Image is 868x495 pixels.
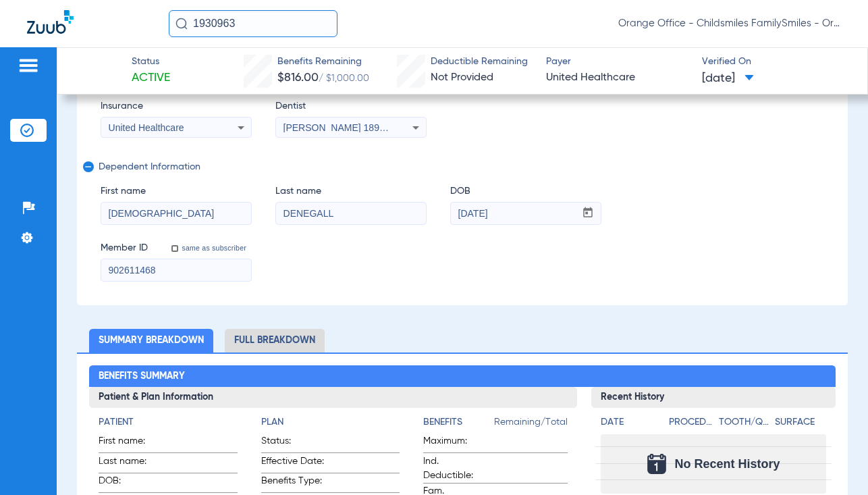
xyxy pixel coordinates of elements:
[546,70,690,86] span: United Healthcare
[261,434,327,452] span: Status:
[801,430,868,495] iframe: Chat Widget
[423,454,489,483] span: Ind. Deductible:
[132,70,170,86] span: Active
[277,72,319,84] span: $816.00
[669,415,713,434] app-breakdown-title: Procedure
[89,365,836,387] h2: Benefits Summary
[283,122,416,133] span: [PERSON_NAME] 1891217337
[261,474,327,492] span: Benefits Type:
[775,415,826,434] app-breakdown-title: Surface
[101,241,148,255] span: Member ID
[719,415,770,434] app-breakdown-title: Tooth/Quad
[275,184,427,199] span: Last name
[669,415,713,429] h4: Procedure
[601,415,657,429] h4: Date
[431,72,493,83] span: Not Provided
[132,55,170,69] span: Status
[423,434,489,452] span: Maximum:
[99,161,822,172] span: Dependent Information
[109,122,184,133] span: United Healthcare
[277,55,369,69] span: Benefits Remaining
[169,10,337,37] input: Search for patients
[546,55,690,69] span: Payer
[591,387,836,409] h3: Recent History
[450,184,601,199] span: DOB
[674,457,780,471] span: No Recent History
[275,99,427,113] span: Dentist
[618,17,841,30] span: Orange Office - Childsmiles FamilySmiles - Orange St Dental Associates LLC - Orange General DBA A...
[319,74,369,83] span: / $1,000.00
[179,243,246,253] label: same as subscriber
[99,454,165,473] span: Last name:
[89,387,578,409] h3: Patient & Plan Information
[18,57,39,74] img: hamburger-icon
[775,415,826,429] h4: Surface
[101,184,252,199] span: First name
[27,10,74,34] img: Zuub Logo
[575,203,601,224] button: Open calendar
[423,415,494,429] h4: Benefits
[702,70,754,87] span: [DATE]
[647,454,666,474] img: Calendar
[601,415,657,434] app-breakdown-title: Date
[719,415,770,429] h4: Tooth/Quad
[261,454,327,473] span: Effective Date:
[494,415,568,434] span: Remaining/Total
[423,415,494,434] app-breakdown-title: Benefits
[431,55,528,69] span: Deductible Remaining
[175,18,188,30] img: Search Icon
[99,415,238,429] h4: Patient
[702,55,846,69] span: Verified On
[99,434,165,452] span: First name:
[89,329,213,353] li: Summary Breakdown
[225,329,325,353] li: Full Breakdown
[99,474,165,492] span: DOB:
[83,161,91,178] mat-icon: remove
[261,415,400,429] h4: Plan
[101,99,252,113] span: Insurance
